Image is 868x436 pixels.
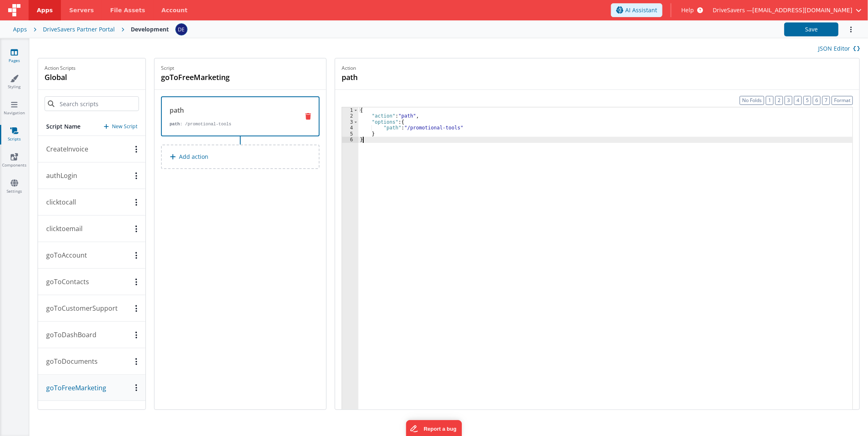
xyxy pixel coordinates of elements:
p: New Script [112,122,137,131]
button: 3 [785,96,792,105]
button: goToDocuments [38,348,145,375]
span: AI Assistant [625,6,657,14]
span: Help [681,6,694,14]
button: New Script [104,122,137,131]
p: Action Scripts [45,65,76,71]
button: Save [784,22,839,36]
p: Action [342,65,853,71]
p: clicktoemail [41,224,83,234]
p: Add action [179,152,208,162]
button: 4 [794,96,802,105]
button: Format [832,96,853,105]
div: path [170,105,293,115]
div: Options [130,199,142,206]
p: goToDocuments [41,356,98,366]
button: DriveSavers — [EMAIL_ADDRESS][DOMAIN_NAME] [713,6,861,14]
button: goToCustomerSupport [38,295,145,322]
button: clicktocall [38,189,145,216]
div: Options [130,278,142,285]
button: Options [839,21,855,38]
div: Options [130,252,142,259]
div: 2 [342,113,358,119]
span: [EMAIL_ADDRESS][DOMAIN_NAME] [752,6,852,14]
div: Options [130,305,142,312]
button: goToDashBoard [38,322,145,348]
button: goToGoogleMyBusiness [38,401,145,427]
div: 6 [342,137,358,142]
div: DriveSavers Partner Portal [43,25,115,33]
h4: goToFreeMarketing [161,71,284,83]
p: Script [161,65,320,71]
img: c1374c675423fc74691aaade354d0b4b [176,24,187,35]
button: Add action [161,145,320,169]
div: Options [130,358,142,365]
div: Options [130,331,142,338]
div: 5 [342,131,358,137]
span: DriveSavers — [713,6,752,14]
button: JSON Editor [818,44,860,53]
button: No Folds [740,96,764,105]
div: Options [130,146,142,153]
button: 5 [803,96,811,105]
p: goToCustomerSupport [41,303,118,313]
button: goToAccount [38,242,145,269]
div: 3 [342,119,358,125]
p: CreateInvoice [41,144,88,154]
div: 4 [342,125,358,131]
button: authLogin [38,162,145,189]
span: Servers [69,6,94,14]
div: Development [131,25,169,33]
h4: path [342,71,464,83]
span: File Assets [110,6,145,14]
button: CreateInvoice [38,136,145,162]
h5: Script Name [46,122,81,131]
button: 7 [822,96,830,105]
h4: global [45,71,76,83]
p: goToContacts [41,277,89,287]
button: goToFreeMarketing [38,375,145,401]
p: goToDashBoard [41,330,96,340]
button: goToContacts [38,269,145,295]
strong: path [170,122,180,127]
p: goToFreeMarketing [41,383,106,393]
p: goToAccount [41,250,87,260]
p: : /promotional-tools [170,121,293,127]
button: 1 [766,96,774,105]
div: Options [130,225,142,232]
input: Search scripts [45,96,139,111]
p: clicktocall [41,197,76,207]
button: 2 [775,96,783,105]
div: 1 [342,107,358,113]
button: 6 [813,96,821,105]
div: Options [130,172,142,179]
div: Options [130,384,142,391]
p: goToGoogleMyBusiness [41,409,120,419]
div: Apps [13,25,27,33]
p: authLogin [41,171,77,180]
span: Apps [37,6,53,14]
button: AI Assistant [611,3,662,17]
button: clicktoemail [38,216,145,242]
